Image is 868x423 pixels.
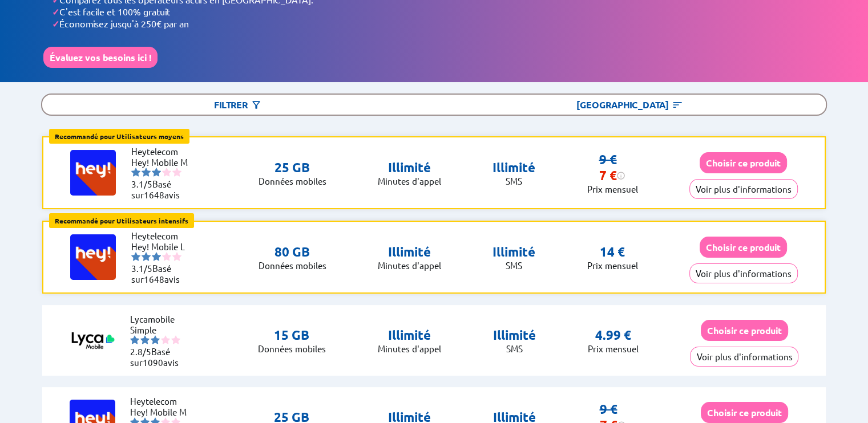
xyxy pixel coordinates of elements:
button: Choisir ce produit [701,402,788,423]
p: Illimité [492,160,535,176]
p: Données mobiles [259,176,326,186]
li: Hey! Mobile L [131,241,200,252]
p: 4.99 € [595,327,631,343]
span: ✓ [52,18,59,30]
button: Voir plus d'informations [689,263,798,283]
button: Voir plus d'informations [690,347,798,367]
span: 1648 [144,274,164,284]
div: Filtrer [42,95,434,115]
b: Recommandé pour Utilisateurs intensifs [55,216,188,225]
a: Voir plus d'informations [689,184,798,194]
div: 7 € [599,168,625,184]
img: starnr2 [142,168,151,177]
p: 15 GB [258,327,326,343]
span: ✓ [52,6,59,18]
img: starnr1 [131,252,140,261]
li: Heytelecom [131,230,200,241]
div: [GEOGRAPHIC_DATA] [434,95,826,115]
button: Évaluez vos besoins ici ! [43,47,158,68]
p: SMS [492,176,535,186]
s: 9 € [599,152,616,167]
li: C'est facile et 100% gratuit [52,6,825,18]
li: Heytelecom [131,146,200,157]
li: Simple [130,324,199,335]
p: Illimité [492,244,535,260]
p: 80 GB [259,244,326,260]
p: Données mobiles [258,343,326,354]
span: 1648 [144,189,164,200]
img: starnr4 [161,335,170,344]
img: Logo of Heytelecom [70,234,116,280]
a: Choisir ce produit [700,157,787,168]
img: starnr2 [142,252,151,261]
img: starnr2 [140,335,150,344]
li: Basé sur avis [131,178,200,200]
b: Recommandé pour Utilisateurs moyens [55,132,184,141]
img: starnr5 [172,252,181,261]
p: SMS [492,260,535,271]
img: Logo of Lycamobile [70,318,115,363]
s: 9 € [599,401,617,417]
p: Illimité [378,244,441,260]
p: Prix mensuel [587,184,637,194]
a: Choisir ce produit [700,242,787,253]
li: Hey! Mobile M [130,406,199,417]
img: starnr3 [152,168,161,177]
li: Heytelecom [130,396,199,406]
p: Illimité [492,327,535,343]
img: starnr4 [162,252,171,261]
li: Basé sur avis [131,263,200,284]
p: Minutes d'appel [378,260,441,271]
img: starnr3 [152,252,161,261]
p: Illimité [378,327,441,343]
p: 25 GB [259,160,326,176]
button: Choisir ce produit [700,237,787,258]
button: Choisir ce produit [700,152,787,173]
a: Choisir ce produit [701,407,788,418]
button: Voir plus d'informations [689,179,798,199]
li: Hey! Mobile M [131,157,200,168]
p: Prix mensuel [587,260,637,271]
img: starnr4 [162,168,171,177]
a: Choisir ce produit [701,325,788,336]
img: Logo of Heytelecom [70,150,116,196]
a: Voir plus d'informations [690,351,798,362]
img: information [616,171,625,180]
span: 2.8/5 [130,346,151,357]
img: starnr3 [151,335,160,344]
img: starnr1 [130,335,139,344]
span: 3.1/5 [131,263,152,274]
p: Prix mensuel [587,343,638,354]
img: Bouton pour ouvrir la section des filtres [251,99,262,111]
img: Bouton pour ouvrir la section de tri [672,99,683,111]
a: Voir plus d'informations [689,268,798,279]
img: starnr5 [171,335,180,344]
span: 1090 [143,357,163,368]
img: starnr5 [172,168,181,177]
p: SMS [492,343,535,354]
img: starnr1 [131,168,140,177]
li: Économisez jusqu'à 250€ par an [52,18,825,30]
p: Données mobiles [259,260,326,271]
span: 3.1/5 [131,178,152,189]
p: Minutes d'appel [378,176,441,186]
p: 14 € [600,244,625,260]
p: Minutes d'appel [378,343,441,354]
button: Choisir ce produit [701,320,788,341]
li: Lycamobile [130,314,199,324]
li: Basé sur avis [130,346,199,368]
p: Illimité [378,160,441,176]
